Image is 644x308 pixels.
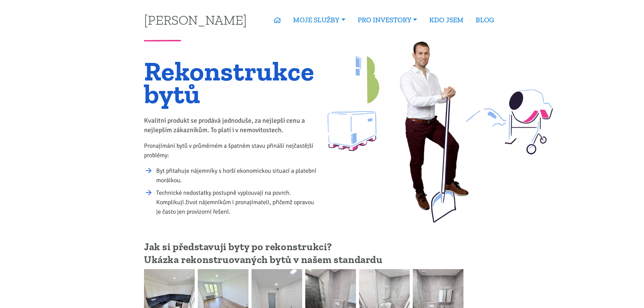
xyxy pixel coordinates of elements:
a: BLOG [470,12,500,28]
p: Pronajímání bytů v průměrném a špatném stavu přináší nejčastější problémy: [144,141,317,160]
a: [PERSON_NAME] [144,13,247,26]
p: Kvalitní produkt se prodává jednoduše, za nejlepší cenu a nejlepším zákazníkům. To platí i v nemo... [144,116,317,135]
h2: Jak si představuji byty po rekonstrukci? Ukázka rekonstruovaných bytů v našem standardu [144,241,500,266]
li: Byt přitahuje nájemníky s horší ekonomickou situací a platební morálkou. [156,166,317,185]
a: MOJE SLUŽBY [287,12,351,28]
a: PRO INVESTORY [352,12,423,28]
h1: Rekonstrukce bytů [144,60,317,105]
a: KDO JSEM [423,12,470,28]
li: Technické nedostatky postupně vyplouvají na povrch. Komplikují život nájemníkům i pronajímateli, ... [156,188,317,216]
